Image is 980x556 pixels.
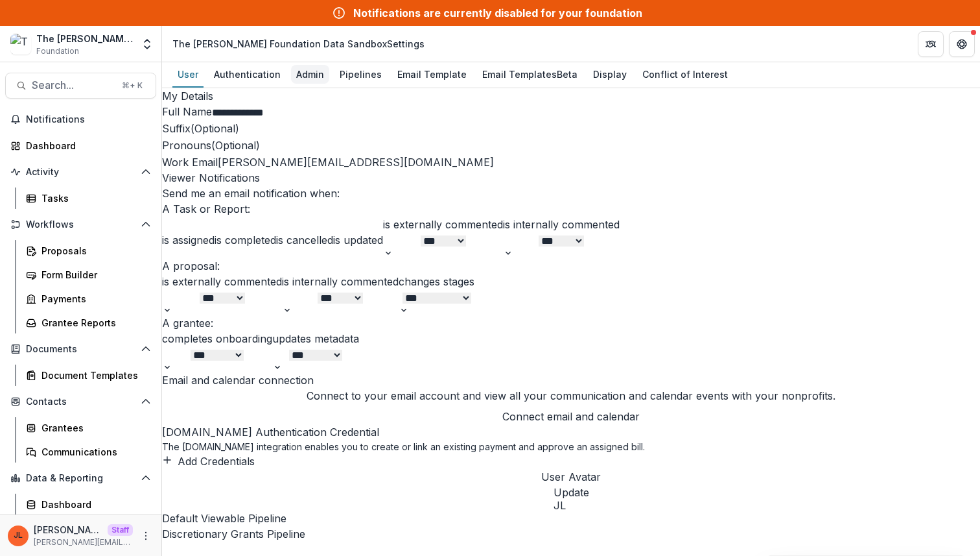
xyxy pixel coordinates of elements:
a: Dashboard [21,494,156,515]
p: The [DOMAIN_NAME] integration enables you to create or link an existing payment and approve an as... [162,440,980,453]
a: User [172,62,204,88]
nav: breadcrumb [167,34,430,53]
div: Payments [41,292,146,306]
button: Open entity switcher [138,31,156,57]
div: Tasks [41,191,146,205]
span: Documents [26,344,135,355]
p: Staff [108,524,133,536]
div: The [PERSON_NAME] Foundation Data Sandbox [36,32,133,45]
button: Open Workflows [5,214,156,235]
span: Foundation [36,45,79,57]
a: Communications [21,441,156,463]
span: Pronouns [162,139,211,152]
span: Notifications [26,114,151,125]
span: Workflows [26,219,135,230]
a: Display [588,62,632,88]
label: is externally commented [162,275,282,288]
div: Dashboard [41,498,146,511]
button: Search... [5,73,156,99]
label: is completed [215,234,276,247]
div: Communications [41,445,146,459]
a: Dashboard [5,135,156,156]
a: Proposals [21,240,156,261]
h2: User Avatar [541,469,601,485]
span: Data & Reporting [26,473,135,484]
p: Connect to your email account and view all your communication and calendar events with your nonpr... [307,388,835,404]
h3: A Task or Report: [162,201,980,217]
a: Admin [291,62,329,88]
div: User [172,65,204,84]
div: Display [588,65,632,84]
a: Grantees [21,417,156,439]
label: is assigned [162,234,215,247]
div: Conflict of Interest [637,65,733,84]
label: completes onboarding [162,332,272,345]
div: Authentication [209,65,286,84]
h2: My Details [162,88,980,104]
span: Work Email [162,156,218,169]
p: [PERSON_NAME] [34,523,102,537]
div: ⌘ + K [119,79,145,93]
div: Email Template [392,65,472,84]
span: Contacts [26,396,135,407]
div: Admin [291,65,329,84]
a: Form Builder [21,264,156,285]
button: Partners [918,31,944,57]
div: Discretionary Grants Pipeline [162,526,980,542]
div: The [PERSON_NAME] Foundation Data Sandbox Settings [172,37,425,51]
button: Add Credentials [162,453,255,469]
img: The Frist Foundation Data Sandbox [10,34,31,54]
div: Notifications are currently disabled for your foundation [353,5,642,21]
p: [PERSON_NAME][EMAIL_ADDRESS][DOMAIN_NAME] [34,537,133,548]
a: Email Template [392,62,472,88]
button: Get Help [949,31,975,57]
label: updates metadata [272,332,359,345]
div: [PERSON_NAME][EMAIL_ADDRESS][DOMAIN_NAME] [162,154,980,170]
span: Beta [557,67,577,81]
button: Notifications [5,109,156,130]
a: Payments [21,288,156,309]
div: Document Templates [41,369,146,382]
a: Authentication [209,62,286,88]
a: Pipelines [334,62,387,88]
button: Open Contacts [5,391,156,412]
button: Open Activity [5,162,156,182]
div: Pipelines [334,65,387,84]
label: is externally commented [383,218,503,231]
a: Conflict of Interest [637,62,733,88]
button: Update [554,485,589,500]
span: Send me an email notification when: [162,187,340,200]
span: (Optional) [211,139,260,152]
label: is updated [333,234,383,247]
button: Connect email and calendar [502,409,640,424]
div: Grantee Reports [41,316,146,330]
div: Email Templates [477,65,583,84]
span: Full Name [162,105,212,118]
div: Proposals [41,244,146,258]
h3: A grantee: [162,315,980,331]
div: Grantees [41,421,146,435]
label: changes stages [399,275,474,288]
button: Open Data & Reporting [5,468,156,489]
a: Email Templates Beta [477,62,583,88]
h3: A proposal: [162,258,980,274]
div: Jeanne Locker [14,531,23,540]
label: is internally commented [282,275,399,288]
h2: Viewer Notifications [162,170,980,186]
h2: Default Viewable Pipeline [162,511,980,526]
a: Grantee Reports [21,312,156,333]
label: is cancelled [276,234,333,247]
a: Document Templates [21,365,156,386]
span: Activity [26,167,135,178]
span: (Optional) [191,122,239,135]
label: is internally commented [503,218,620,231]
span: Search... [32,79,114,91]
div: Jeanne Locker [554,500,589,511]
button: Open Documents [5,339,156,359]
button: More [138,528,154,544]
a: Tasks [21,187,156,209]
h2: [DOMAIN_NAME] Authentication Credential [162,424,980,440]
div: Form Builder [41,268,146,282]
div: Dashboard [26,139,146,152]
span: Suffix [162,122,191,135]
